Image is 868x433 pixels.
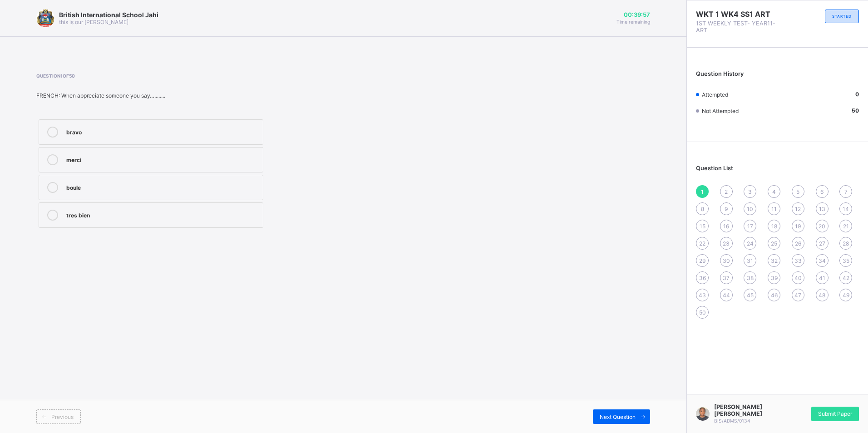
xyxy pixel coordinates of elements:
span: 18 [771,223,777,230]
span: 4 [772,188,776,195]
span: 00:39:57 [616,11,650,18]
span: 31 [747,257,753,264]
span: Question History [696,70,744,77]
span: 5 [796,188,799,195]
div: boule [66,182,258,191]
span: British International School Jahi [59,11,158,19]
span: 19 [795,223,801,230]
span: 43 [699,292,706,299]
div: merci [66,154,258,163]
span: Submit Paper [818,410,852,417]
span: Question List [696,165,733,172]
span: 42 [843,275,849,281]
div: FRENCH: When appreciate someone you say…........ [36,92,419,99]
span: 30 [723,257,730,264]
span: 47 [794,292,801,299]
span: 16 [723,223,729,230]
span: 28 [843,240,849,247]
span: 1ST WEEKLY TEST- YEAR11-ART [696,20,778,34]
div: tres bien [66,210,258,219]
span: 25 [771,240,777,247]
span: 41 [819,275,825,281]
span: Previous [51,413,74,420]
b: 0 [855,91,859,98]
span: 14 [843,206,849,212]
span: Not Attempted [702,108,739,114]
span: 17 [747,223,753,230]
span: WKT 1 WK4 SS1 ART [696,10,778,19]
span: 44 [723,292,730,299]
span: Time remaining [616,19,650,25]
span: 34 [819,257,826,264]
span: 37 [723,275,730,281]
span: 20 [819,223,825,230]
span: 13 [819,206,825,212]
span: 6 [820,188,824,195]
span: 12 [795,206,801,212]
span: 26 [795,240,801,247]
span: [PERSON_NAME] [PERSON_NAME] [714,403,778,417]
span: 21 [843,223,849,230]
span: Attempted [702,91,728,98]
span: 38 [747,275,754,281]
span: 33 [794,257,802,264]
span: Next Question [600,413,636,420]
span: this is our [PERSON_NAME] [59,19,128,25]
span: 8 [701,206,704,212]
span: 23 [723,240,730,247]
div: bravo [66,127,258,136]
span: 7 [844,188,848,195]
span: 24 [747,240,754,247]
span: 1 [701,188,704,195]
span: 15 [700,223,705,230]
span: 29 [699,257,705,264]
b: 50 [852,107,859,114]
span: 32 [771,257,778,264]
span: 45 [747,292,754,299]
span: 46 [771,292,778,299]
span: 36 [699,275,706,281]
span: 39 [771,275,778,281]
span: 48 [819,292,825,299]
span: 2 [725,188,728,195]
span: 40 [794,275,802,281]
span: BIS/ADMS/0134 [714,418,750,423]
span: 27 [819,240,825,247]
span: STARTED [832,14,852,19]
span: 35 [843,257,849,264]
span: 11 [771,206,777,212]
span: Question 1 of 50 [36,73,419,79]
span: 50 [699,309,706,316]
span: 22 [699,240,705,247]
span: 9 [725,206,728,212]
span: 10 [747,206,753,212]
span: 3 [748,188,752,195]
span: 49 [843,292,849,299]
